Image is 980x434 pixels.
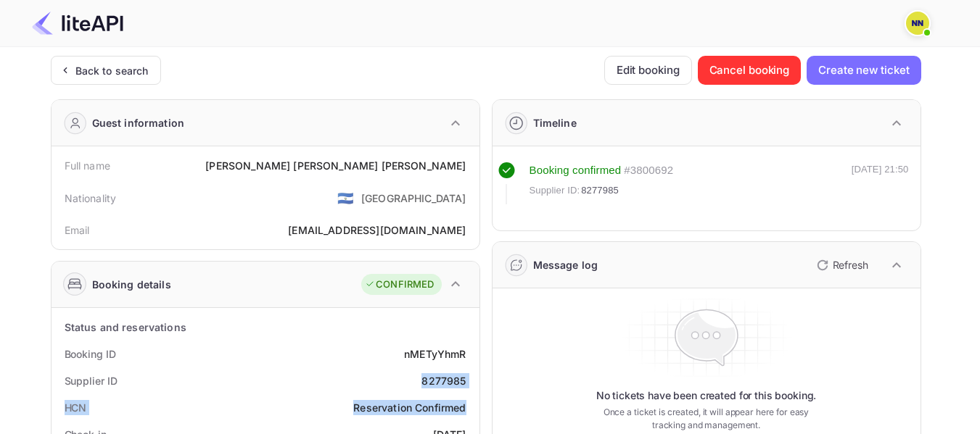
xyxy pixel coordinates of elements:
div: 8277985 [421,373,466,388]
div: Timeline [533,115,577,130]
div: # 3800692 [624,162,673,179]
div: Email [65,222,90,238]
div: Status and reservations [65,320,186,335]
div: Message log [533,257,598,272]
div: Booking confirmed [530,162,622,179]
div: Supplier ID [65,373,118,388]
button: Refresh [808,254,874,277]
div: [EMAIL_ADDRESS][DOMAIN_NAME] [288,222,466,238]
div: HCN [65,400,87,415]
p: No tickets have been created for this booking. [596,388,817,403]
div: Back to search [75,63,149,78]
button: Cancel booking [698,56,802,85]
div: Nationality [65,191,117,206]
div: CONFIRMED [365,277,434,292]
div: [DATE] 21:50 [852,162,909,204]
img: N/A N/A [906,12,929,35]
div: [GEOGRAPHIC_DATA] [361,191,466,206]
img: LiteAPI Logo [32,12,123,35]
button: Create new ticket [807,56,921,85]
div: Booking ID [65,346,116,362]
div: nMETyYhmR [404,346,466,362]
p: Refresh [833,257,868,272]
div: Booking details [92,277,171,292]
span: Supplier ID: [530,183,580,198]
span: 8277985 [581,183,619,198]
p: Once a ticket is created, it will appear here for easy tracking and management. [592,406,821,432]
div: Reservation Confirmed [353,400,466,415]
span: United States [337,185,354,211]
button: Edit booking [604,56,692,85]
div: [PERSON_NAME] [PERSON_NAME] [PERSON_NAME] [205,158,466,173]
div: Guest information [92,115,185,130]
div: Full name [65,158,110,173]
